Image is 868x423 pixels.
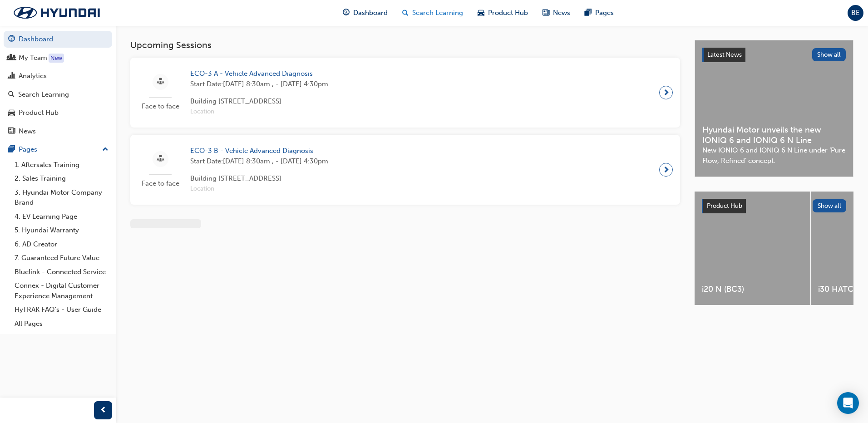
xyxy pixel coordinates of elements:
span: Building [STREET_ADDRESS] [190,173,328,184]
div: Search Learning [18,89,69,100]
a: Connex - Digital Customer Experience Management [11,279,112,303]
span: Start Date: [DATE] 8:30am , - [DATE] 4:30pm [190,156,328,167]
a: Face to faceECO-3 B - Vehicle Advanced DiagnosisStart Date:[DATE] 8:30am , - [DATE] 4:30pmBuildin... [138,142,673,197]
span: ECO-3 A - Vehicle Advanced Diagnosis [190,69,328,79]
button: DashboardMy TeamAnalyticsSearch LearningProduct HubNews [4,29,112,141]
span: prev-icon [100,405,107,416]
span: search-icon [402,7,409,19]
div: Pages [19,144,37,155]
a: Latest NewsShow allHyundai Motor unveils the new IONIQ 6 and IONIQ 6 N LineNew IONIQ 6 and IONIQ ... [695,40,853,177]
button: Pages [4,141,112,158]
span: Start Date: [DATE] 8:30am , - [DATE] 4:30pm [190,79,328,89]
a: Product Hub [4,104,112,121]
a: 1. Aftersales Training [11,158,112,172]
span: pages-icon [585,7,592,19]
span: i20 N (BC3) [702,284,803,295]
span: car-icon [8,109,15,117]
span: pages-icon [8,146,15,154]
span: sessionType_FACE_TO_FACE-icon [157,153,164,165]
span: Face to face [138,101,183,112]
span: guage-icon [343,7,350,19]
span: Building [STREET_ADDRESS] [190,96,328,107]
a: 7. Guaranteed Future Value [11,251,112,265]
span: sessionType_FACE_TO_FACE-icon [157,76,164,88]
a: Dashboard [4,31,112,48]
a: All Pages [11,317,112,331]
div: Tooltip anchor [49,54,64,63]
span: Location [190,107,328,117]
a: search-iconSearch Learning [395,4,470,22]
span: Product Hub [707,202,742,210]
a: 3. Hyundai Motor Company Brand [11,186,112,210]
a: pages-iconPages [577,4,621,22]
a: news-iconNews [535,4,577,22]
a: Analytics [4,68,112,84]
div: My Team [19,53,47,63]
span: Product Hub [488,8,528,18]
span: Location [190,184,328,194]
a: 5. Hyundai Warranty [11,223,112,237]
span: News [553,8,570,18]
span: ECO-3 B - Vehicle Advanced Diagnosis [190,146,328,156]
span: next-icon [663,163,670,176]
img: Trak [5,3,109,22]
a: guage-iconDashboard [335,4,395,22]
button: BE [848,5,863,21]
span: Face to face [138,178,183,189]
a: 4. EV Learning Page [11,210,112,224]
span: up-icon [102,144,108,156]
span: Hyundai Motor unveils the new IONIQ 6 and IONIQ 6 N Line [702,125,846,145]
a: car-iconProduct Hub [470,4,535,22]
button: Show all [812,48,846,61]
span: news-icon [542,7,549,19]
span: Search Learning [412,8,463,18]
h3: Upcoming Sessions [130,40,680,50]
a: 2. Sales Training [11,172,112,186]
a: Product HubShow all [702,199,846,213]
a: Face to faceECO-3 A - Vehicle Advanced DiagnosisStart Date:[DATE] 8:30am , - [DATE] 4:30pmBuildin... [138,65,673,120]
span: news-icon [8,128,15,136]
a: Latest NewsShow all [702,48,846,62]
a: i20 N (BC3) [695,192,810,305]
button: Show all [813,199,847,212]
span: guage-icon [8,35,15,44]
span: Latest News [707,51,742,59]
span: BE [851,8,860,18]
div: Product Hub [19,108,59,118]
div: Open Intercom Messenger [837,392,859,414]
span: Pages [595,8,614,18]
span: car-icon [478,7,484,19]
span: New IONIQ 6 and IONIQ 6 N Line under ‘Pure Flow, Refined’ concept. [702,145,846,166]
a: News [4,123,112,140]
div: Analytics [19,71,47,81]
a: My Team [4,49,112,66]
span: Dashboard [353,8,388,18]
a: HyTRAK FAQ's - User Guide [11,303,112,317]
div: News [19,126,36,137]
a: Search Learning [4,86,112,103]
span: next-icon [663,86,670,99]
a: Bluelink - Connected Service [11,265,112,279]
span: chart-icon [8,72,15,80]
span: people-icon [8,54,15,62]
a: 6. AD Creator [11,237,112,251]
span: search-icon [8,91,15,99]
